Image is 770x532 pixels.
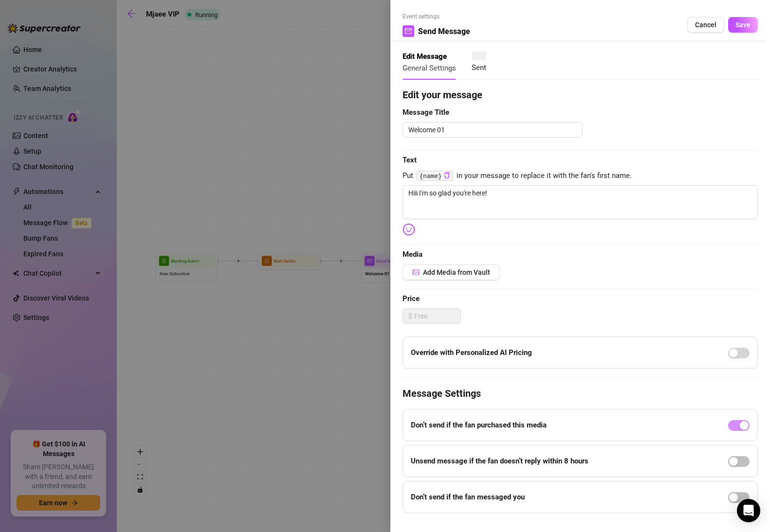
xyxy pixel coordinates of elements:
[472,63,486,72] span: Sent
[403,185,758,219] textarea: Hiii I'm so glad you're here!
[728,17,758,33] button: Save
[411,348,532,357] strong: Override with Personalized AI Pricing
[411,493,525,501] strong: Don’t send if the fan messaged you
[405,28,412,35] span: mail
[403,64,456,72] span: General Settings
[695,21,716,29] span: Cancel
[403,387,758,400] h4: Message Settings
[735,21,751,29] span: Save
[403,108,449,117] strong: Message Title
[403,89,482,101] strong: Edit your message
[444,172,450,179] button: Click to Copy
[403,265,500,280] button: Add Media from Vault
[417,171,453,181] code: {name}
[403,122,583,137] textarea: Welcome 01
[411,421,547,429] strong: Don’t send if the fan purchased this media
[403,223,415,236] img: svg%3e
[403,12,470,21] span: Event settings
[412,269,419,276] span: picture
[403,156,417,164] strong: Text
[403,294,420,303] strong: Price
[737,499,760,522] div: Open Intercom Messenger
[687,17,724,33] button: Cancel
[403,52,447,61] strong: Edit Message
[411,457,588,465] strong: Unsend message if the fan doesn’t reply within 8 hours
[444,172,450,178] span: copy
[403,170,758,182] span: Put in your message to replace it with the fan's first name.
[414,309,460,323] input: Free
[423,268,490,276] span: Add Media from Vault
[403,250,422,259] strong: Media
[418,25,470,37] span: Send Message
